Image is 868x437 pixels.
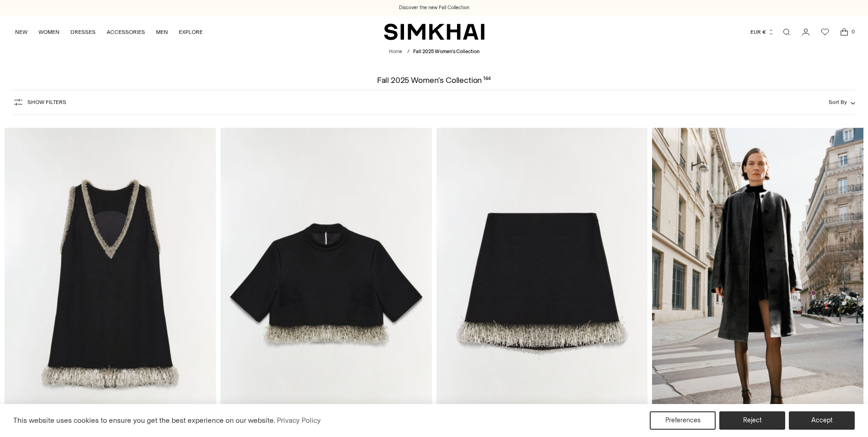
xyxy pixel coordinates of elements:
button: Preferences [650,411,716,430]
a: Privacy Policy (opens in a new tab) [275,414,322,427]
div: 144 [483,76,491,84]
a: MEN [156,22,168,42]
a: Open cart modal [835,23,853,41]
a: Discover the new Fall Collection [399,4,469,11]
a: Go to the account page [797,23,815,41]
button: Accept [789,411,855,430]
a: WOMEN [38,22,59,42]
nav: breadcrumbs [389,48,480,56]
span: 0 [849,27,857,36]
a: EXPLORE [179,22,203,42]
a: Home [389,49,402,55]
a: DRESSES [70,22,96,42]
span: Sort By [829,99,847,105]
iframe: Gorgias live chat messenger [822,394,859,428]
button: Reject [719,411,785,430]
a: NEW [15,22,27,42]
span: This website uses cookies to ensure you get the best experience on our website. [13,416,275,425]
button: EUR € [750,22,774,42]
a: Open search modal [777,23,796,41]
span: Show Filters [27,99,66,105]
div: / [407,48,410,56]
a: ACCESSORIES [107,22,145,42]
span: Fall 2025 Women's Collection [413,49,480,55]
button: Show Filters [13,95,66,109]
a: Wishlist [816,23,834,41]
a: SIMKHAI [384,23,485,41]
button: Sort By [829,97,855,107]
h1: Fall 2025 Women's Collection [377,76,491,84]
